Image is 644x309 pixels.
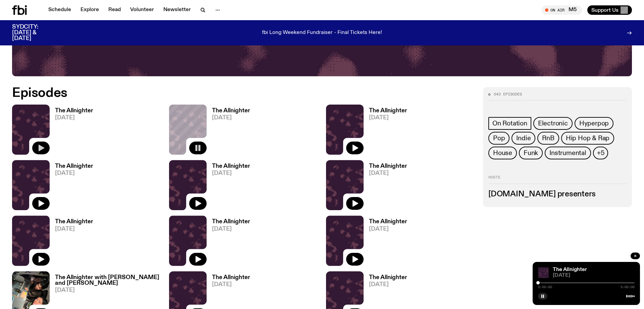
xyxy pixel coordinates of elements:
[212,282,250,287] span: [DATE]
[76,5,103,15] a: Explore
[369,108,407,114] h3: The Allnighter
[369,115,407,121] span: [DATE]
[55,287,161,293] span: [DATE]
[369,282,407,287] span: [DATE]
[369,170,407,176] span: [DATE]
[262,30,382,36] p: fbi Long Weekend Fundraiser - Final Tickets Here!
[538,120,568,127] span: Electronic
[104,5,125,15] a: Read
[55,163,93,169] h3: The Allnighter
[212,108,250,114] h3: The Allnighter
[561,132,614,145] a: Hip Hop & Rap
[212,275,250,280] h3: The Allnighter
[44,5,75,15] a: Schedule
[488,132,509,145] a: Pop
[55,115,93,121] span: [DATE]
[493,134,505,142] span: Pop
[50,108,93,155] a: The Allnighter[DATE]
[12,87,423,99] h2: Episodes
[369,219,407,225] h3: The Allnighter
[212,163,250,169] h3: The Allnighter
[566,134,609,142] span: Hip Hop & Rap
[207,108,250,155] a: The Allnighter[DATE]
[488,147,517,159] a: House
[159,5,195,15] a: Newsletter
[516,134,531,142] span: Indie
[212,226,250,232] span: [DATE]
[621,285,635,289] span: 5:00:00
[538,285,552,289] span: 0:00:00
[488,191,627,198] h3: [DOMAIN_NAME] presenters
[369,275,407,280] h3: The Allnighter
[50,163,93,210] a: The Allnighter[DATE]
[587,5,632,15] button: Support Us
[524,149,538,157] span: Funk
[369,226,407,232] span: [DATE]
[542,5,582,15] button: On AirM5
[364,163,407,210] a: The Allnighter[DATE]
[55,226,93,232] span: [DATE]
[55,170,93,176] span: [DATE]
[212,219,250,225] h3: The Allnighter
[12,24,55,41] h3: SYDCITY: [DATE] & [DATE]
[488,117,531,130] a: On Rotation
[593,147,608,159] button: +5
[364,219,407,266] a: The Allnighter[DATE]
[493,149,512,157] span: House
[575,117,613,130] a: Hyperpop
[126,5,158,15] a: Volunteer
[212,170,250,176] span: [DATE]
[553,273,635,278] span: [DATE]
[545,147,591,159] a: Instrumental
[579,120,609,127] span: Hyperpop
[537,132,559,145] a: RnB
[364,108,407,155] a: The Allnighter[DATE]
[591,7,619,13] span: Support Us
[533,117,573,130] a: Electronic
[55,108,93,114] h3: The Allnighter
[55,275,161,286] h3: The Allnighter with [PERSON_NAME] and [PERSON_NAME]
[212,115,250,121] span: [DATE]
[488,176,627,184] h2: Hosts
[55,219,93,225] h3: The Allnighter
[549,149,586,157] span: Instrumental
[494,92,522,96] span: 643 episodes
[207,163,250,210] a: The Allnighter[DATE]
[597,149,604,157] span: +5
[519,147,543,159] a: Funk
[50,219,93,266] a: The Allnighter[DATE]
[542,134,554,142] span: RnB
[369,163,407,169] h3: The Allnighter
[553,267,587,272] a: The Allnighter
[207,219,250,266] a: The Allnighter[DATE]
[492,120,527,127] span: On Rotation
[512,132,535,145] a: Indie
